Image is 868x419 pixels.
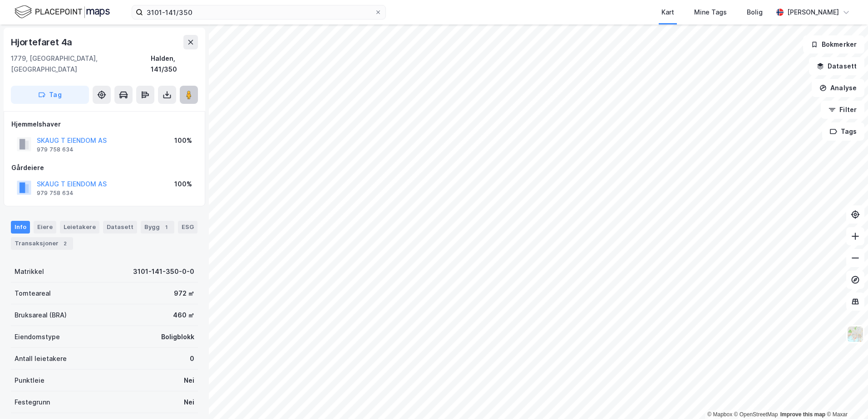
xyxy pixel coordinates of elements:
[823,375,868,419] div: Kontrollprogram for chat
[60,221,99,234] div: Leietakere
[11,86,89,104] button: Tag
[143,5,375,19] input: Søk på adresse, matrikkel, gårdeiere, leietakere eller personer
[11,53,151,75] div: 1779, [GEOGRAPHIC_DATA], [GEOGRAPHIC_DATA]
[15,353,67,364] div: Antall leietakere
[15,4,110,20] img: logo.f888ab2527a4732fd821a326f86c7f29.svg
[11,237,73,250] div: Transaksjoner
[694,7,727,18] div: Mine Tags
[103,221,137,234] div: Datasett
[15,310,67,321] div: Bruksareal (BRA)
[60,239,69,248] div: 2
[822,122,864,141] button: Tags
[747,7,763,18] div: Bolig
[184,397,194,408] div: Nei
[15,288,51,299] div: Tomteareal
[734,411,778,418] a: OpenStreetMap
[141,221,174,234] div: Bygg
[11,35,74,49] div: Hjortefaret 4a
[803,35,864,54] button: Bokmerker
[707,411,732,418] a: Mapbox
[821,101,864,119] button: Filter
[823,375,868,419] iframe: Chat Widget
[780,411,825,418] a: Improve this map
[178,221,197,234] div: ESG
[161,331,194,342] div: Boligblokk
[184,375,194,386] div: Nei
[133,266,194,277] div: 3101-141-350-0-0
[15,266,44,277] div: Matrikkel
[37,146,74,153] div: 979 758 634
[174,288,194,299] div: 972 ㎡
[15,375,44,386] div: Punktleie
[37,190,74,197] div: 979 758 634
[809,57,864,75] button: Datasett
[847,326,864,343] img: Z
[151,53,198,75] div: Halden, 141/350
[15,397,50,408] div: Festegrunn
[661,7,674,18] div: Kart
[15,331,60,342] div: Eiendomstype
[11,162,197,173] div: Gårdeiere
[173,310,194,321] div: 460 ㎡
[34,221,56,234] div: Eiere
[11,221,30,234] div: Info
[174,179,192,190] div: 100%
[174,135,192,146] div: 100%
[190,353,194,364] div: 0
[787,7,839,18] div: [PERSON_NAME]
[812,79,864,97] button: Analyse
[11,119,197,130] div: Hjemmelshaver
[162,223,171,232] div: 1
